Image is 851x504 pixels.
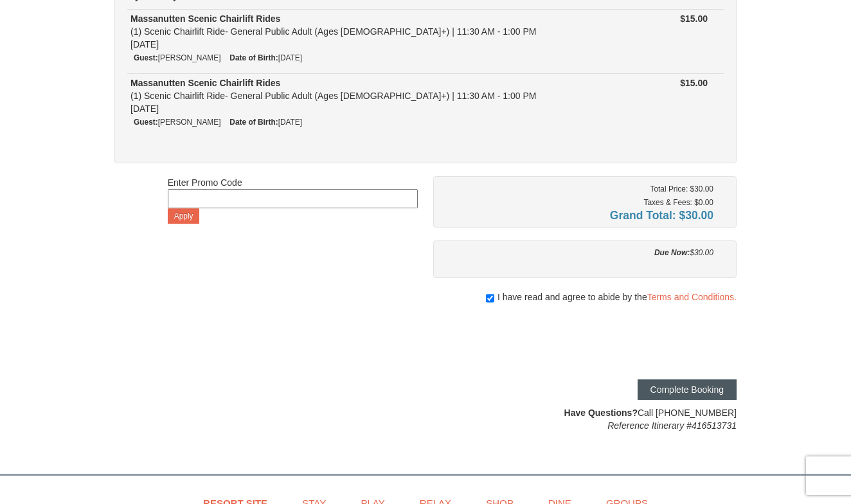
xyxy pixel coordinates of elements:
small: [PERSON_NAME] [134,53,220,62]
strong: $15.00 [680,14,708,24]
strong: Guest: [134,118,158,127]
small: [DATE] [229,53,302,62]
div: Enter Promo Code [168,176,418,224]
strong: Massanutten Scenic Chairlift Rides [130,14,280,24]
strong: Date of Birth: [229,53,278,62]
div: $30.00 [443,246,713,259]
div: (1) Scenic Chairlift Ride- General Public Adult (Ages [DEMOGRAPHIC_DATA]+) | 11:30 AM - 1:00 PM [... [130,12,607,51]
strong: $15.00 [680,78,708,88]
strong: Date of Birth: [229,118,278,127]
small: Taxes & Fees: $0.00 [644,198,713,207]
small: Total Price: $30.00 [650,184,713,194]
strong: Due Now: [654,248,690,257]
h4: Grand Total: $30.00 [443,209,713,222]
small: [DATE] [229,118,302,127]
button: Complete Booking [638,379,737,400]
div: Call [PHONE_NUMBER] [433,406,737,432]
strong: Have Questions? [564,408,638,418]
iframe: reCAPTCHA [541,316,737,366]
div: (1) Scenic Chairlift Ride- General Public Adult (Ages [DEMOGRAPHIC_DATA]+) | 11:30 AM - 1:00 PM [... [130,76,607,115]
small: [PERSON_NAME] [134,118,220,127]
strong: Massanutten Scenic Chairlift Rides [130,78,280,88]
em: Reference Itinerary #416513731 [607,420,737,431]
button: Apply [168,208,200,224]
span: I have read and agree to abide by the [497,291,737,303]
strong: Guest: [134,53,158,62]
a: Terms and Conditions. [647,292,737,302]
